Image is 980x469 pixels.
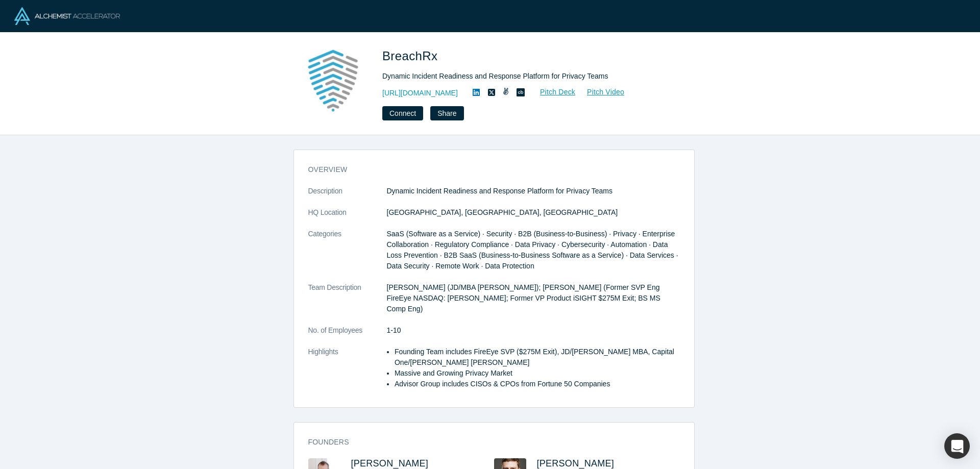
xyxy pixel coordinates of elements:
dt: No. of Employees [308,325,387,347]
a: Pitch Video [576,86,625,98]
img: BreachRx's Logo [297,47,368,118]
dt: Team Description [308,282,387,325]
dd: [GEOGRAPHIC_DATA], [GEOGRAPHIC_DATA], [GEOGRAPHIC_DATA] [387,207,680,218]
a: [PERSON_NAME] [351,458,429,468]
li: Advisor Group includes CISOs & CPOs from Fortune 50 Companies [395,379,680,389]
dt: Description [308,186,387,207]
a: Pitch Deck [529,86,576,98]
p: [PERSON_NAME] (JD/MBA [PERSON_NAME]); [PERSON_NAME] (Former SVP Eng FireEye NASDAQ: [PERSON_NAME]... [387,282,680,314]
dd: 1-10 [387,325,680,336]
a: [PERSON_NAME] [537,458,615,468]
h3: overview [308,164,666,175]
li: Founding Team includes FireEye SVP ($275M Exit), JD/[PERSON_NAME] MBA, Capital One/[PERSON_NAME] ... [395,347,680,368]
p: Dynamic Incident Readiness and Response Platform for Privacy Teams [387,186,680,196]
dt: Highlights [308,347,387,400]
li: Massive and Growing Privacy Market [395,368,680,379]
button: Connect [382,106,423,120]
span: SaaS (Software as a Service) · Security · B2B (Business-to-Business) · Privacy · Enterprise Colla... [387,230,678,270]
div: Dynamic Incident Readiness and Response Platform for Privacy Teams [382,71,668,82]
button: Share [430,106,463,120]
span: BreachRx [382,49,441,63]
a: [URL][DOMAIN_NAME] [382,88,458,98]
h3: Founders [308,437,666,448]
dt: HQ Location [308,207,387,229]
dt: Categories [308,229,387,282]
img: Alchemist Logo [14,7,120,25]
